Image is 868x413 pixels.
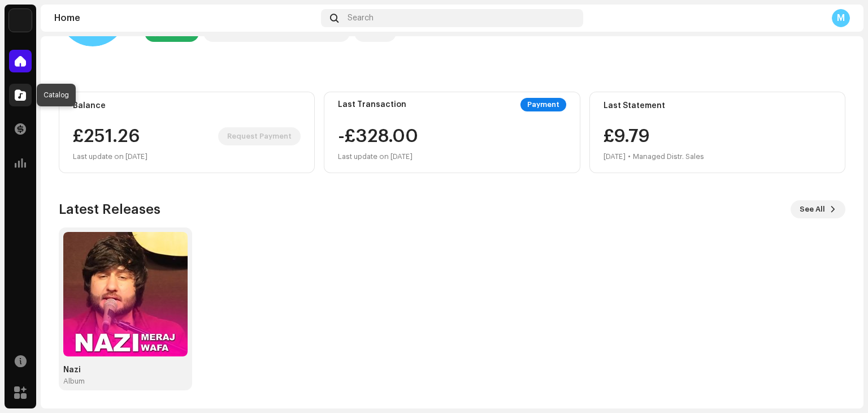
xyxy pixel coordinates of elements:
[348,14,374,23] span: Search
[218,127,301,145] button: Request Payment
[628,150,631,164] div: •
[9,9,32,32] img: 44a65dd8-ff46-4fb3-80ef-66beb69cebce
[604,101,831,110] div: Last Statement
[604,150,626,164] div: [DATE]
[63,365,188,375] div: Nazi
[73,150,301,164] div: Last update on [DATE]
[791,200,845,218] button: See All
[59,200,160,218] h3: Latest Releases
[800,198,825,221] span: See All
[520,98,566,111] div: Payment
[227,125,292,148] span: Request Payment
[338,100,406,109] div: Last Transaction
[589,92,845,173] re-o-card-value: Last Statement
[832,9,850,27] div: M
[63,377,85,386] div: Album
[73,101,301,110] div: Balance
[338,150,418,164] div: Last update on [DATE]
[59,92,315,173] re-o-card-value: Balance
[54,14,316,23] div: Home
[633,150,704,164] div: Managed Distr. Sales
[63,232,188,356] img: dd43ddc2-432b-4f39-a7bf-90f61a7720a4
